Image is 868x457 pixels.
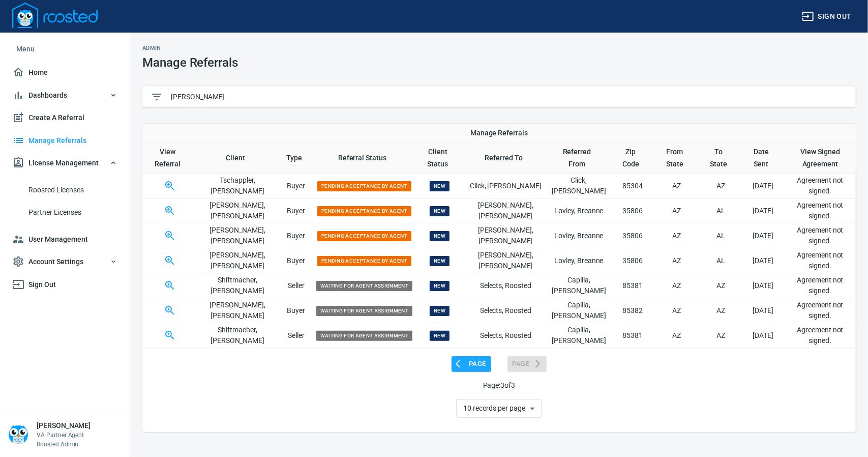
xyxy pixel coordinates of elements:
a: Create A Referral [8,106,122,129]
img: Person [8,424,28,445]
span: Roosted Licenses [28,184,117,196]
td: AZ [654,198,700,223]
p: [DATE] [742,231,785,241]
h6: [PERSON_NAME] [37,420,91,431]
td: 85304 [612,174,654,198]
p: Agreement not signed. [789,325,852,346]
span: Waiting for Agent Assignment [316,306,412,316]
p: Page: 3 of 3 [142,380,856,391]
span: Partner Licenses [28,206,117,219]
span: License Management [12,157,117,169]
a: Home [8,61,122,84]
a: User Management [8,228,122,251]
p: Shiftmacher , [PERSON_NAME] [197,325,278,346]
th: Toggle SortBy [414,142,465,174]
p: [PERSON_NAME] , [PERSON_NAME] [197,200,278,221]
p: Selects , Roosted [465,305,547,316]
p: VA Partner Agent [37,431,91,440]
iframe: Chat [825,411,860,449]
span: Home [12,66,117,79]
button: Sign out [798,7,856,26]
td: AZ [700,273,741,298]
p: Agreement not signed. [789,175,852,196]
p: Agreement not signed. [789,225,852,246]
td: AZ [700,174,741,198]
p: Capilla , [PERSON_NAME] [546,325,611,346]
th: View Signed Agreement [785,142,856,174]
button: Page [452,356,491,372]
a: Partner Licenses [8,201,122,224]
p: Selects , Roosted [465,280,547,291]
th: Manage Referrals [142,124,856,142]
td: AZ [654,298,700,323]
p: Roosted Admin [37,440,91,449]
th: Toggle SortBy [546,142,611,174]
p: [DATE] [742,255,785,266]
li: Menu [8,37,122,61]
td: AL [700,198,741,223]
p: [DATE] [742,305,785,316]
td: AZ [654,323,700,348]
th: Toggle SortBy [612,142,654,174]
p: [PERSON_NAME] , [PERSON_NAME] [465,250,547,271]
span: Sign out [802,10,852,23]
h2: Admin [142,45,238,51]
th: Toggle SortBy [654,142,700,174]
td: 35806 [612,248,654,273]
span: Create A Referral [12,111,117,124]
p: Buyer [278,255,314,266]
p: Agreement not signed. [789,300,852,321]
td: 85382 [612,298,654,323]
p: [PERSON_NAME] , [PERSON_NAME] [465,225,547,246]
span: Dashboards [12,89,117,102]
h1: Manage Referrals [142,55,238,70]
span: User Management [12,233,117,246]
span: Pending Acceptance by Agent [317,206,411,216]
p: Buyer [278,181,314,191]
p: [DATE] [742,280,785,291]
p: Agreement not signed. [789,250,852,271]
td: 85381 [612,323,654,348]
p: Tschappler , [PERSON_NAME] [197,175,278,196]
p: Agreement not signed. [789,275,852,296]
td: 85381 [612,273,654,298]
td: AZ [654,174,700,198]
input: Type to Filter [171,89,848,104]
p: [DATE] [742,181,785,191]
button: Account Settings [8,250,122,273]
span: New [430,181,450,191]
th: Toggle SortBy [278,142,314,174]
td: AZ [654,273,700,298]
td: AZ [700,323,741,348]
p: Capilla , [PERSON_NAME] [546,275,611,296]
p: Click , [PERSON_NAME] [465,181,547,191]
span: Pending Acceptance by Agent [317,231,411,241]
span: Page [457,358,486,370]
a: Manage Referrals [8,129,122,152]
p: Lovley , Breanne [546,206,611,216]
span: New [430,331,450,341]
td: AL [700,248,741,273]
td: AL [700,223,741,248]
th: Toggle SortBy [465,142,547,174]
span: Pending Acceptance by Agent [317,256,411,266]
th: Toggle SortBy [197,142,278,174]
th: Toggle SortBy [314,142,414,174]
button: License Management [8,152,122,175]
p: [DATE] [742,206,785,216]
span: Account Settings [12,255,117,268]
button: Dashboards [8,84,122,107]
p: Seller [278,280,314,291]
td: AZ [700,298,741,323]
a: Sign Out [8,273,122,296]
p: Buyer [278,206,314,216]
span: Pending Acceptance by Agent [317,181,411,191]
p: Shiftmacher , [PERSON_NAME] [197,275,278,296]
p: Agreement not signed. [789,200,852,221]
a: Roosted Licenses [8,179,122,202]
p: Buyer [278,231,314,241]
td: 35806 [612,223,654,248]
p: Lovley , Breanne [546,231,611,241]
p: [PERSON_NAME] , [PERSON_NAME] [197,250,278,271]
p: Buyer [278,305,314,316]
